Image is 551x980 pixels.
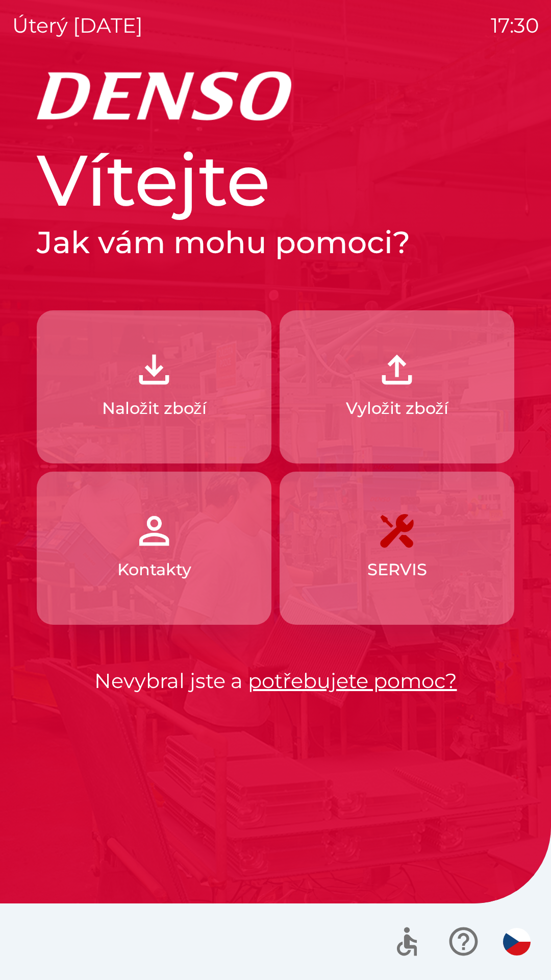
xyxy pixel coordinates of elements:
[280,472,514,625] button: SERVIS
[248,668,457,693] a: potřebujete pomoc?
[37,666,514,696] p: Nevybral jste a
[503,928,531,955] img: cs flag
[374,508,419,553] img: 7408382d-57dc-4d4c-ad5a-dca8f73b6e74.png
[346,396,448,421] p: Vyložit zboží
[12,10,143,41] p: úterý [DATE]
[132,508,177,553] img: 072f4d46-cdf8-44b2-b931-d189da1a2739.png
[37,71,514,120] img: Logo
[37,224,514,261] h2: Jak vám mohu pomoci?
[374,347,419,392] img: 2fb22d7f-6f53-46d3-a092-ee91fce06e5d.png
[37,137,514,224] h1: Vítejte
[132,347,177,392] img: 918cc13a-b407-47b8-8082-7d4a57a89498.png
[491,10,539,41] p: 17:30
[280,310,514,463] button: Vyložit zboží
[37,310,271,463] button: Naložit zboží
[367,557,427,582] p: SERVIS
[102,396,207,421] p: Naložit zboží
[117,557,191,582] p: Kontakty
[37,472,271,625] button: Kontakty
